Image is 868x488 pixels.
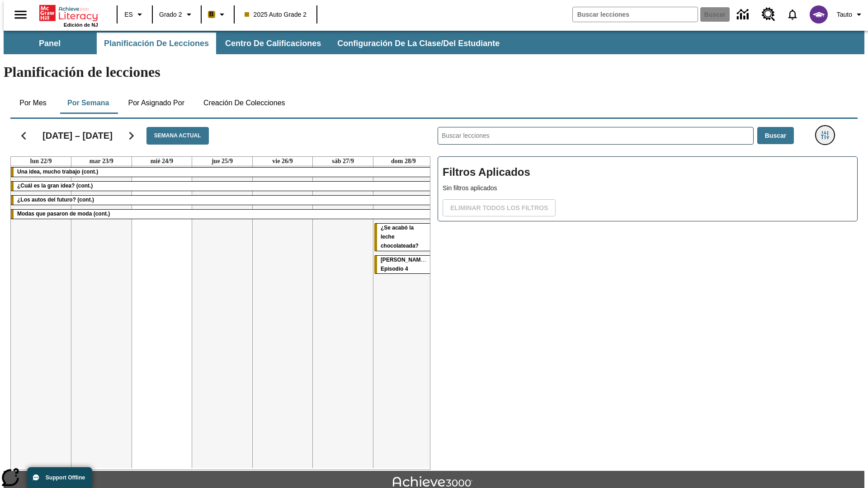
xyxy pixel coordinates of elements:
span: Grado 2 [159,10,182,19]
div: Portada [39,3,98,28]
button: Grado: Grado 2, Elige un grado [156,6,198,23]
h1: Planificación de lecciones [4,64,864,80]
div: Modas que pasaron de moda (cont.) [11,210,434,219]
span: Una idea, mucho trabajo (cont.) [17,169,98,175]
button: Support Offline [27,467,92,488]
button: Escoja un nuevo avatar [804,3,833,26]
a: 25 de septiembre de 2025 [210,157,235,166]
div: ¿Cuál es la gran idea? (cont.) [11,182,434,191]
button: Por semana [60,92,116,114]
a: 26 de septiembre de 2025 [270,157,295,166]
span: Panel [39,38,61,49]
button: Boost El color de la clase es anaranjado claro. Cambiar el color de la clase. [204,6,231,23]
div: ¿Se acabó la leche chocolateada? [374,224,433,251]
a: 23 de septiembre de 2025 [88,157,115,166]
button: Creación de colecciones [196,92,292,114]
input: Buscar lecciones [438,127,753,144]
a: 24 de septiembre de 2025 [149,157,175,166]
span: Elena Menope: Episodio 4 [381,257,428,272]
button: Seguir [120,124,143,147]
button: Perfil/Configuración [833,6,868,23]
button: Panel [5,33,95,54]
span: ES [124,10,133,19]
div: Subbarra de navegación [4,33,508,54]
h2: [DATE] – [DATE] [42,130,113,141]
div: Buscar [430,115,858,470]
div: Una idea, mucho trabajo (cont.) [11,168,434,177]
span: B [209,9,214,20]
div: Calendario [3,115,430,470]
span: ¿Los autos del futuro? (cont.) [17,197,94,203]
div: Filtros Aplicados [438,156,858,221]
span: ¿Cuál es la gran idea? (cont.) [17,183,93,189]
button: Por asignado por [121,92,192,114]
span: Configuración de la clase/del estudiante [337,38,500,49]
button: Por mes [10,92,56,114]
span: ¿Se acabó la leche chocolateada? [381,225,419,249]
button: Abrir el menú lateral [7,1,34,28]
a: Portada [39,4,98,22]
div: ¿Los autos del futuro? (cont.) [11,196,434,205]
span: Modas que pasaron de moda (cont.) [17,211,110,217]
button: Lenguaje: ES, Selecciona un idioma [120,6,149,23]
a: Centro de información [731,2,756,27]
div: Subbarra de navegación [4,31,864,54]
button: Regresar [12,124,35,147]
img: avatar image [810,5,828,23]
span: Tauto [837,10,852,19]
button: Menú lateral de filtros [816,126,834,144]
a: 22 de septiembre de 2025 [28,157,54,166]
a: Centro de recursos, Se abrirá en una pestaña nueva. [756,2,781,27]
span: Planificación de lecciones [104,38,209,49]
button: Buscar [757,127,794,145]
a: Notificaciones [781,3,804,26]
button: Configuración de la clase/del estudiante [330,33,507,54]
div: Elena Menope: Episodio 4 [374,256,433,274]
input: Buscar campo [573,7,698,22]
span: Support Offline [46,474,85,481]
button: Planificación de lecciones [97,33,216,54]
button: Semana actual [146,127,209,145]
span: Centro de calificaciones [225,38,321,49]
a: 28 de septiembre de 2025 [389,157,418,166]
button: Centro de calificaciones [218,33,328,54]
span: 2025 Auto Grade 2 [245,10,307,19]
p: Sin filtros aplicados [443,183,853,193]
h2: Filtros Aplicados [443,161,853,183]
span: Edición de NJ [64,22,98,28]
a: 27 de septiembre de 2025 [330,157,356,166]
